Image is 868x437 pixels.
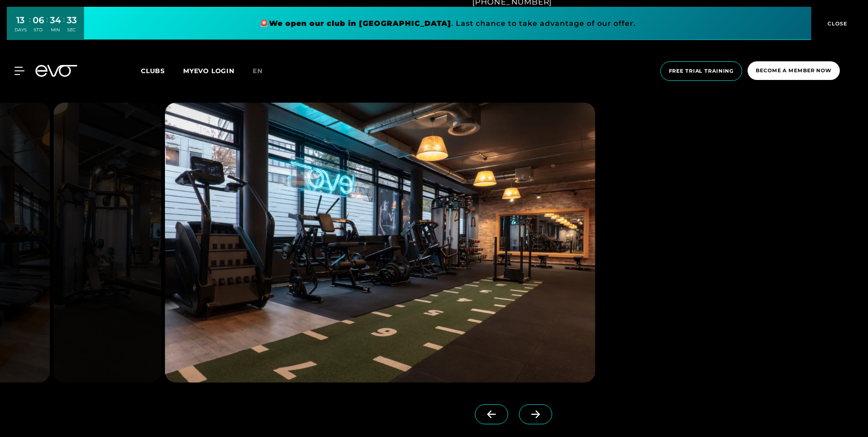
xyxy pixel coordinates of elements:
div: 06 [33,14,44,27]
span: Clubs [141,67,165,75]
div: : [46,15,48,39]
a: Free trial training [658,61,745,81]
div: SEC [67,27,77,33]
a: En [253,66,274,76]
button: CLOSE [811,7,861,40]
div: 33 [67,14,77,27]
a: Clubs [141,66,183,75]
a: Become a member now [745,61,843,81]
span: CLOSE [825,20,848,28]
a: MYEVO LOGIN [183,67,234,75]
span: En [253,67,263,75]
div: STD [33,27,44,33]
div: : [63,15,65,39]
span: Become a member now [756,67,832,74]
div: : [29,15,30,39]
span: Free trial training [669,67,734,75]
div: MIN [50,27,61,33]
div: 34 [50,14,61,27]
div: DAYS [15,27,27,33]
img: EvoFitness [165,103,595,382]
img: EvoFitness [54,103,161,382]
div: 13 [15,14,27,27]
